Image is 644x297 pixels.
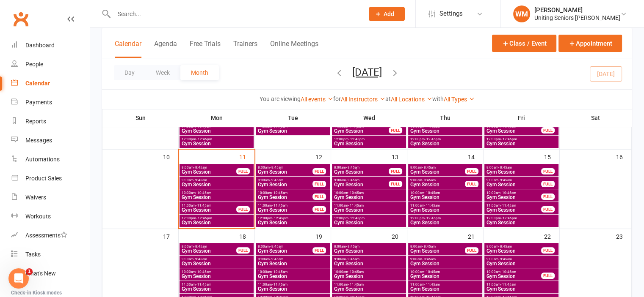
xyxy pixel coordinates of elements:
[486,283,557,286] span: 11:00am
[25,61,43,68] div: People
[312,247,326,253] div: FULL
[25,99,52,106] div: Payments
[181,283,252,286] span: 11:00am
[25,251,41,258] div: Tasks
[422,178,436,182] span: - 9:45am
[145,65,180,80] button: Week
[334,191,404,195] span: 10:00am
[181,216,252,220] span: 12:00pm
[534,6,620,14] div: [PERSON_NAME]
[410,261,481,266] span: Gym Session
[346,166,359,169] span: - 8:45am
[334,141,404,146] span: Gym Session
[424,191,440,195] span: - 10:45am
[410,286,481,292] span: Gym Session
[334,166,389,169] span: 8:00am
[334,261,404,266] span: Gym Session
[8,268,29,289] iframe: Intercom live chat
[180,65,219,80] button: Month
[272,270,287,274] span: - 10:45am
[257,207,313,213] span: Gym Session
[181,207,237,213] span: Gym Session
[179,109,255,127] th: Mon
[389,181,402,187] div: FULL
[181,191,252,195] span: 10:00am
[560,109,632,127] th: Sat
[239,229,254,243] div: 18
[424,283,440,286] span: - 11:45am
[193,257,207,261] span: - 9:45am
[369,7,405,21] button: Add
[444,96,475,103] a: All Types
[392,150,407,163] div: 13
[181,274,252,279] span: Gym Session
[486,261,557,266] span: Gym Session
[233,40,257,58] button: Trainers
[410,137,481,141] span: 12:00pm
[333,95,341,102] strong: for
[410,207,481,213] span: Gym Session
[236,206,250,213] div: FULL
[334,207,404,213] span: Gym Session
[486,286,557,292] span: Gym Session
[541,272,555,279] div: FULL
[348,137,365,141] span: - 12:45pm
[334,245,404,248] span: 8:00am
[410,220,481,225] span: Gym Session
[334,137,404,141] span: 12:00pm
[102,109,179,127] th: Sun
[181,261,252,266] span: Gym Session
[348,204,364,207] span: - 11:45am
[500,270,516,274] span: - 10:45am
[25,42,55,49] div: Dashboard
[486,245,542,248] span: 8:00am
[465,247,478,253] div: FULL
[154,40,177,58] button: Agenda
[25,194,46,201] div: Waivers
[272,204,287,207] span: - 11:45am
[334,270,404,274] span: 10:00am
[498,178,512,182] span: - 9:45am
[498,166,512,169] span: - 8:45am
[181,182,252,187] span: Gym Session
[270,245,283,248] span: - 8:45am
[486,191,542,195] span: 10:00am
[541,206,555,213] div: FULL
[11,112,89,131] a: Reports
[193,245,207,248] span: - 8:45am
[181,245,237,248] span: 8:00am
[465,168,478,174] div: FULL
[312,181,326,187] div: FULL
[11,207,89,226] a: Workouts
[432,95,444,102] strong: with
[346,245,359,248] span: - 8:45am
[410,166,465,169] span: 8:00am
[334,283,404,286] span: 11:00am
[163,150,178,163] div: 10
[196,283,211,286] span: - 11:45am
[181,248,237,253] span: Gym Session
[272,191,287,195] span: - 10:45am
[541,127,555,134] div: FULL
[181,169,237,174] span: Gym Session
[486,195,542,200] span: Gym Session
[468,150,483,163] div: 14
[486,257,557,261] span: 9:00am
[486,216,557,220] span: 12:00pm
[334,195,404,200] span: Gym Session
[257,195,313,200] span: Gym Session
[270,166,283,169] span: - 8:45am
[25,80,50,87] div: Calendar
[257,270,328,274] span: 10:00am
[544,150,559,163] div: 15
[486,182,542,187] span: Gym Session
[346,178,359,182] span: - 9:45am
[181,220,252,225] span: Gym Session
[25,118,46,125] div: Reports
[257,283,328,286] span: 11:00am
[114,65,145,80] button: Day
[486,169,542,174] span: Gym Session
[346,257,359,261] span: - 9:45am
[334,257,404,261] span: 9:00am
[181,195,252,200] span: Gym Session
